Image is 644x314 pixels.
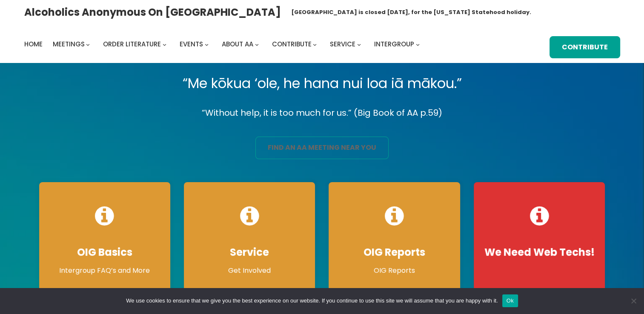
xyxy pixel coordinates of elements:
a: Contribute [272,38,312,50]
p: Intergroup FAQ’s and More [48,265,162,276]
p: Get Involved [192,265,306,276]
h4: OIG Reports [337,246,451,259]
a: About AA [222,38,253,50]
button: Ok [502,294,518,307]
h1: [GEOGRAPHIC_DATA] is closed [DATE], for the [US_STATE] Statehood holiday. [291,8,531,17]
span: No [629,297,638,305]
span: Intergroup [374,40,414,49]
button: Contribute submenu [313,43,317,46]
h4: Service [192,246,306,259]
button: About AA submenu [255,43,259,46]
span: We use cookies to ensure that we give you the best experience on our website. If you continue to ... [126,297,498,305]
span: Service [330,40,355,49]
span: Order Literature [103,40,161,49]
a: Events [180,38,203,50]
button: Meetings submenu [86,43,90,46]
span: Home [24,40,43,49]
h4: OIG Basics [48,246,162,259]
a: Meetings [53,38,85,50]
span: About AA [222,40,253,49]
a: Alcoholics Anonymous on [GEOGRAPHIC_DATA] [24,3,281,21]
h4: We Need Web Techs! [482,246,596,259]
button: Order Literature submenu [163,43,166,46]
a: Home [24,38,43,50]
p: OIG Reports [337,265,451,276]
a: Contribute [550,36,620,59]
button: Service submenu [357,43,361,46]
nav: Intergroup [24,38,423,50]
span: Events [180,40,203,49]
a: Intergroup [374,38,414,50]
a: Service [330,38,355,50]
p: “Without help, it is too much for us.” (Big Book of AA p.59) [32,106,612,120]
a: find an aa meeting near you [255,137,389,159]
button: Events submenu [205,43,209,46]
span: Contribute [272,40,312,49]
button: Intergroup submenu [416,43,420,46]
p: “Me kōkua ‘ole, he hana nui loa iā mākou.” [32,71,612,95]
span: Meetings [53,40,85,49]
